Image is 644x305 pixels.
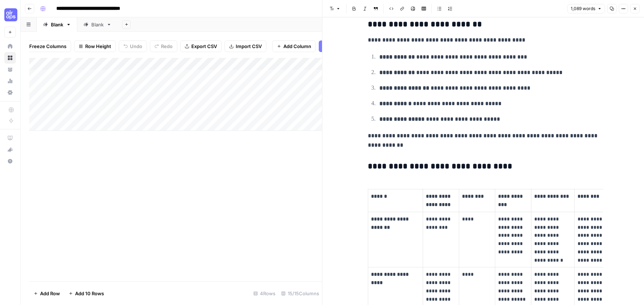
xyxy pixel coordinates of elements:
span: 1,089 words [571,5,595,12]
a: Blank [77,17,118,32]
a: Settings [4,87,16,98]
a: AirOps Academy [4,132,16,144]
div: Blank [91,21,104,28]
a: Browse [4,52,16,64]
button: What's new? [4,144,16,155]
span: Add Row [40,290,60,297]
div: 4 Rows [251,288,278,299]
a: Usage [4,75,16,87]
button: Row Height [74,40,116,52]
button: Workspace: Cohort 5 [4,6,16,24]
button: Export CSV [180,40,222,52]
span: Import CSV [236,43,262,50]
button: Add Row [29,288,64,299]
span: Redo [161,43,173,50]
a: Your Data [4,64,16,75]
button: Help + Support [4,155,16,167]
span: Row Height [85,43,111,50]
span: Freeze Columns [29,43,66,50]
button: Undo [119,40,147,52]
div: 15/15 Columns [278,288,322,299]
button: Redo [150,40,177,52]
button: 1,089 words [567,4,605,13]
button: Freeze Columns [18,40,71,52]
a: Home [4,40,16,52]
div: Blank [51,21,63,28]
div: What's new? [5,144,16,155]
button: Add Column [272,40,316,52]
span: Export CSV [191,43,217,50]
button: Import CSV [225,40,266,52]
span: Add Column [283,43,311,50]
a: Blank [37,17,77,32]
span: Undo [130,43,142,50]
button: Add 10 Rows [64,288,108,299]
span: Add 10 Rows [75,290,104,297]
img: Cohort 5 Logo [4,8,17,21]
